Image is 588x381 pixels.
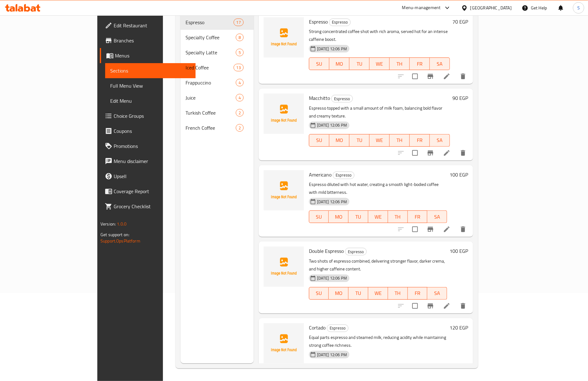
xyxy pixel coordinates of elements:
span: Juice [186,94,236,101]
span: Sections [110,67,191,74]
div: Menu-management [402,4,441,12]
span: [DATE] 12:06 PM [315,275,349,281]
div: Specialty Coffee [186,34,236,41]
div: items [236,124,244,132]
div: items [234,64,244,71]
button: SU [309,210,329,223]
img: Americano [264,170,304,210]
span: 8 [236,35,243,41]
span: FR [410,212,425,221]
span: Select to update [408,70,422,83]
span: FR [412,136,427,145]
button: Branch-specific-item [423,69,438,84]
span: TH [391,289,405,298]
button: WE [368,287,388,300]
span: FR [412,59,427,68]
a: Edit menu item [443,302,450,310]
p: Two shots of espresso combined, delivering stronger flavor, darker crema, and higher caffeine con... [309,257,447,273]
span: Espresso [186,19,234,26]
div: Espresso [327,324,348,332]
span: SU [312,136,327,145]
div: Juice4 [181,90,254,105]
p: Strong concentrated coffee shot with rich aroma, served hot for an intense caffeine boost. [309,28,450,43]
span: Branches [114,37,191,44]
a: Branches [100,33,196,48]
span: [DATE] 12:06 PM [315,122,349,128]
span: [DATE] 12:06 PM [315,352,349,358]
a: Coverage Report [100,184,196,199]
span: Menu disclaimer [114,157,191,165]
div: Frappuccino [186,79,236,86]
button: MO [329,287,348,300]
h6: 70 EGP [452,17,468,26]
div: Espresso17 [181,15,254,30]
a: Coupons [100,123,196,139]
a: Choice Groups [100,108,196,123]
span: French Coffee [186,124,236,132]
span: Select to update [408,223,422,236]
span: MO [332,136,347,145]
span: SA [432,136,447,145]
span: 4 [236,80,243,86]
span: MO [332,59,347,68]
button: SA [430,57,450,70]
span: Double Espresso [309,246,344,256]
span: SU [312,289,326,298]
a: Edit Restaurant [100,18,196,33]
span: Espresso [327,324,348,332]
span: MO [331,212,346,221]
a: Edit menu item [443,73,450,80]
div: Iced Coffee13 [181,60,254,75]
span: WE [372,136,387,145]
span: Espresso [345,248,366,255]
span: Iced Coffee [186,64,234,71]
div: items [236,34,244,41]
span: Version: [100,220,116,228]
span: WE [371,212,386,221]
a: Support.OpsPlatform [100,237,140,245]
img: Espresso [264,17,304,57]
span: Americano [309,170,332,179]
div: Espresso [333,171,354,179]
button: FR [408,210,428,223]
button: Branch-specific-item [423,145,438,161]
button: MO [329,57,349,70]
div: items [236,109,244,117]
button: TH [390,134,410,147]
button: TU [349,134,370,147]
span: TH [392,59,407,68]
div: Espresso [329,19,351,26]
button: WE [370,134,390,147]
span: 2 [236,125,243,131]
button: SA [427,210,447,223]
button: SU [309,134,329,147]
span: Specialty Latte [186,49,236,56]
img: Cortado [264,323,304,363]
a: Promotions [100,139,196,154]
span: 13 [234,65,243,71]
span: TU [351,289,366,298]
span: Turkish Coffee [186,109,236,117]
span: 17 [234,19,243,25]
div: items [236,94,244,101]
div: Espresso [331,95,353,102]
nav: Menu sections [181,12,254,138]
span: SU [312,59,327,68]
button: FR [408,287,428,300]
span: Choice Groups [114,112,191,120]
span: TH [391,212,405,221]
button: delete [456,69,471,84]
span: 5 [236,50,243,56]
div: items [236,49,244,56]
button: MO [329,210,348,223]
button: delete [456,222,471,237]
button: SA [427,287,447,300]
span: Edit Menu [110,97,191,105]
a: Sections [105,63,196,78]
div: Specialty Coffee8 [181,30,254,45]
button: FR [410,134,430,147]
div: items [234,19,244,26]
